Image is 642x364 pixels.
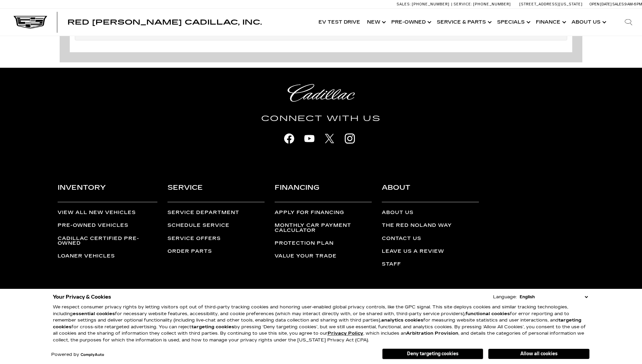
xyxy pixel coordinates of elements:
[275,182,372,202] h3: Financing
[104,113,539,125] h4: Connect With Us
[104,84,539,102] a: Cadillac Light Heritage Logo
[382,210,479,215] a: About Us
[615,9,642,36] div: Search
[406,331,458,336] strong: Arbitration Provision
[397,2,451,6] a: Sales: [PHONE_NUMBER]
[275,241,372,246] a: Protection Plan
[454,2,472,6] span: Service:
[67,18,262,26] span: Red [PERSON_NAME] Cadillac, Inc.
[275,254,372,259] a: Value Your Trade
[568,9,608,36] a: About Us
[167,223,265,228] a: Schedule Service
[519,2,583,6] a: [STREET_ADDRESS][US_STATE]
[473,2,511,6] span: [PHONE_NUMBER]
[341,130,358,147] a: instagram
[275,223,372,233] a: Monthly Car Payment Calculator
[364,9,388,36] a: New
[51,353,104,357] div: Powered by
[167,249,265,254] a: Order Parts
[382,223,479,228] a: The Red Noland Way
[53,304,589,343] p: We respect consumer privacy rights by letting visitors opt out of third-party tracking cookies an...
[58,236,157,246] a: Cadillac Certified Pre-Owned
[532,9,568,36] a: Finance
[167,236,265,241] a: Service Offers
[494,9,532,36] a: Specials
[58,223,157,228] a: Pre-Owned Vehicles
[81,353,104,357] a: ComplyAuto
[382,249,479,254] a: Leave Us a Review
[301,130,318,147] a: youtube
[382,182,479,202] h3: About
[328,331,363,336] u: Privacy Policy
[412,2,450,6] span: [PHONE_NUMBER]
[488,349,589,359] button: Allow all cookies
[67,19,262,26] a: Red [PERSON_NAME] Cadillac, Inc.
[53,292,111,302] span: Your Privacy & Cookies
[465,311,510,316] strong: functional cookies
[433,9,494,36] a: Service & Parts
[451,2,513,6] a: Service: [PHONE_NUMBER]
[287,84,355,102] img: Cadillac Light Heritage Logo
[167,182,265,202] h3: Service
[53,317,581,330] strong: targeting cookies
[191,324,234,330] strong: targeting cookies
[624,2,642,6] span: 9 AM-6 PM
[167,210,265,215] a: Service Department
[589,2,612,6] span: Open [DATE]
[58,182,157,202] h3: Inventory
[73,311,115,316] strong: essential cookies
[281,130,298,147] a: facebook
[58,254,157,259] a: Loaner Vehicles
[275,210,372,215] a: Apply for Financing
[382,348,483,359] button: Deny targeting cookies
[493,295,517,299] div: Language:
[58,210,157,215] a: View All New Vehicles
[13,16,47,29] img: Cadillac Dark Logo with Cadillac White Text
[612,2,624,6] span: Sales:
[382,236,479,241] a: Contact Us
[397,2,411,6] span: Sales:
[321,130,338,147] a: X
[382,262,479,267] a: Staff
[518,294,589,300] select: Language Select
[381,317,423,323] strong: analytics cookies
[315,9,364,36] a: EV Test Drive
[388,9,433,36] a: Pre-Owned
